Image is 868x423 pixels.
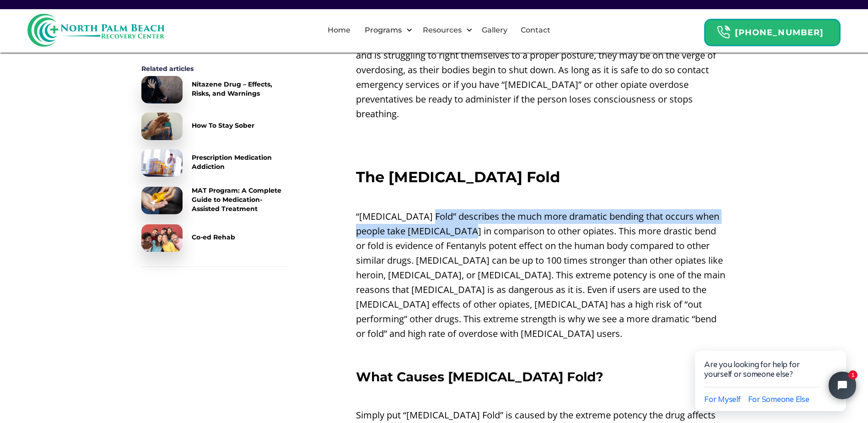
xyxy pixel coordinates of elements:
div: Programs [362,25,404,36]
div: Related articles [141,64,288,73]
p: ‍ [356,346,727,360]
div: Prescription Medication Addiction [192,153,288,171]
a: Home [322,16,356,45]
a: Nitazene Drug – Effects, Risks, and Warnings [141,76,288,103]
div: Nitazene Drug – Effects, Risks, and Warnings [192,80,288,98]
a: Gallery [476,16,513,45]
a: Co-ed Rehab [141,224,288,252]
p: ‍ [356,190,727,205]
iframe: Tidio Chat [676,321,868,423]
p: ‍ [356,389,727,403]
a: How To Stay Sober [141,113,288,140]
p: ‍ [356,145,727,160]
strong: The [MEDICAL_DATA] Fold [356,168,560,186]
img: Header Calendar Icons [717,25,730,39]
a: Contact [515,16,556,45]
a: Header Calendar Icons[PHONE_NUMBER] [704,14,841,46]
div: How To Stay Sober [192,121,254,130]
div: Resources [415,16,475,45]
div: Co-ed Rehab [192,233,235,242]
div: Programs [357,16,415,45]
p: “[MEDICAL_DATA] Fold” describes the much more dramatic bending that occurs when people take [MEDI... [356,209,727,341]
p: ‍ [356,126,727,141]
a: MAT Program: A Complete Guide to Medication-Assisted Treatment [141,186,288,215]
strong: What Causes [MEDICAL_DATA] Fold? [356,369,603,385]
div: MAT Program: A Complete Guide to Medication-Assisted Treatment [192,186,288,213]
div: Resources [421,25,464,36]
strong: [PHONE_NUMBER] [735,27,824,38]
a: Prescription Medication Addiction [141,149,288,177]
